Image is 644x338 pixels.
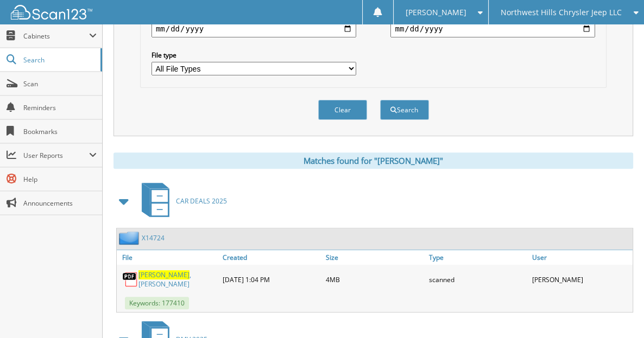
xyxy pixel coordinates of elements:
[220,250,323,265] a: Created
[23,151,89,160] span: User Reports
[119,231,142,245] img: folder2.png
[138,270,190,279] span: [PERSON_NAME]
[151,20,356,37] input: start
[405,9,466,16] span: [PERSON_NAME]
[11,5,92,20] img: scan123-logo-white.svg
[23,55,95,65] span: Search
[318,100,367,120] button: Clear
[529,250,633,265] a: User
[23,103,97,112] span: Reminders
[113,152,633,169] div: Matches found for "[PERSON_NAME]"
[142,233,165,243] a: X14724
[501,9,622,16] span: Northwest Hills Chrysler Jeep LLC
[390,20,595,37] input: end
[323,250,426,265] a: Size
[380,100,429,120] button: Search
[23,79,97,88] span: Scan
[135,180,227,222] a: CAR DEALS 2025
[323,267,426,291] div: 4MB
[151,50,356,60] label: File type
[23,199,97,208] span: Announcements
[23,127,97,136] span: Bookmarks
[220,267,323,291] div: [DATE] 1:04 PM
[122,271,138,288] img: PDF.png
[23,31,89,41] span: Cabinets
[176,196,227,206] span: CAR DEALS 2025
[138,270,217,289] a: [PERSON_NAME], [PERSON_NAME]
[23,175,97,184] span: Help
[117,250,220,265] a: File
[590,286,644,338] iframe: Chat Widget
[125,297,189,309] span: Keywords: 177410
[529,267,633,291] div: [PERSON_NAME]
[426,267,529,291] div: scanned
[426,250,529,265] a: Type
